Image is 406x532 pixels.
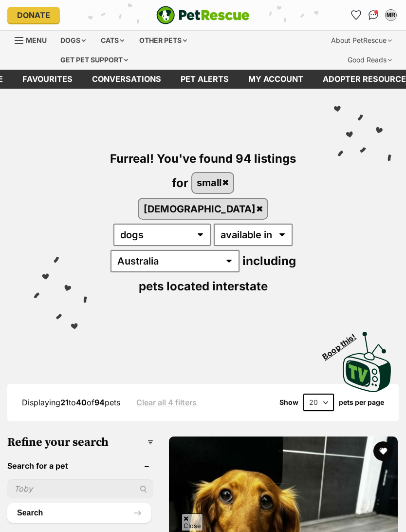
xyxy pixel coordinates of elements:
[60,398,69,407] strong: 21
[369,10,379,20] img: chat-41dd97257d64d25036548639549fe6c8038ab92f7586957e7f3b1b290dea8141.svg
[15,31,54,48] a: Menu
[324,31,399,50] div: About PetRescue
[171,70,239,89] a: Pet alerts
[26,36,47,44] span: Menu
[82,70,171,89] a: conversations
[76,398,87,407] strong: 40
[366,7,381,23] a: Conversations
[341,50,399,70] div: Good Reads
[279,399,298,406] span: Show
[348,7,399,23] ul: Account quick links
[7,503,151,523] button: Search
[339,399,384,406] label: pets per page
[7,436,153,449] h3: Refine your search
[22,398,120,407] span: Displaying to of pets
[94,398,105,407] strong: 94
[110,152,296,190] span: Furreal! You've found 94 listings for
[182,513,203,531] span: Close
[348,7,364,23] a: Favourites
[94,31,131,50] div: Cats
[7,479,153,498] input: Toby
[156,6,250,24] img: logo-e224e6f780fb5917bec1dbf3a21bbac754714ae5b6737aabdf751b685950b380.svg
[383,7,399,23] button: My account
[132,31,194,50] div: Other pets
[321,326,366,361] span: Boop this!
[192,173,234,193] a: small
[54,31,92,50] div: Dogs
[139,199,267,219] a: [DEMOGRAPHIC_DATA]
[54,50,135,70] div: Get pet support
[239,70,313,89] a: My account
[13,70,82,89] a: Favourites
[136,398,197,407] a: Clear all 4 filters
[7,461,153,470] header: Search for a pet
[156,6,250,24] a: PetRescue
[7,7,60,23] a: Donate
[343,323,391,394] a: Boop this!
[386,10,396,20] div: MR
[373,441,393,461] button: favourite
[343,332,391,392] img: PetRescue TV logo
